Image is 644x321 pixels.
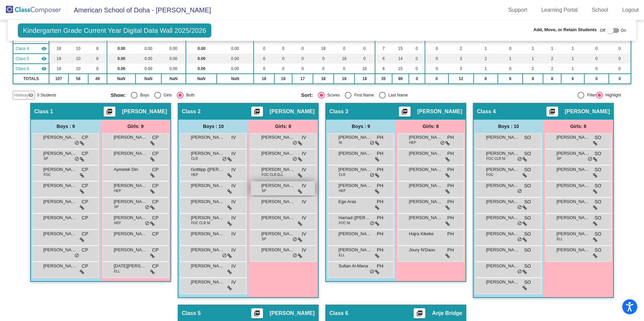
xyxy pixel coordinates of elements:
td: 0.00 [107,64,136,74]
span: Show: [111,92,126,98]
span: IV [231,198,236,205]
span: Ege Aras [338,198,372,205]
span: CP [152,134,159,141]
td: 107 [49,74,68,84]
span: do_not_disturb_alt [222,156,227,162]
td: 0.00 [136,54,161,64]
td: 2 [448,44,474,54]
span: CP [152,150,159,157]
td: 0 [498,64,523,74]
div: Boys : 9 [326,120,396,133]
span: [PERSON_NAME] [43,198,77,205]
td: NaN [136,74,161,84]
td: 0.00 [186,44,217,54]
span: [PERSON_NAME] [338,166,372,173]
span: PH [377,214,383,221]
span: NI [339,140,342,145]
span: SO [524,182,531,189]
button: Print Students Details [251,308,263,318]
td: 1 [498,54,523,64]
span: Class 6 [15,66,29,72]
span: Hamad ([PERSON_NAME]) Al Salaiti [338,214,372,221]
td: 18 [274,74,292,84]
span: [PERSON_NAME] [409,166,442,173]
span: PH [447,134,454,141]
span: PH [447,150,454,157]
span: [PERSON_NAME] [556,182,590,189]
span: IV [302,214,306,221]
span: [PERSON_NAME] [43,231,77,237]
span: [PERSON_NAME] [43,166,77,173]
td: TOTALS [13,74,49,84]
div: Girls: 8 [248,120,318,133]
div: Girls [161,92,172,98]
div: Boys : 10 [178,120,248,133]
span: [PERSON_NAME] [409,182,442,189]
span: Off [600,27,605,34]
span: FOC NI [339,220,350,226]
span: do_not_disturb_alt [74,140,79,146]
td: 18 [313,74,334,84]
span: PH [447,182,454,189]
span: [PERSON_NAME] [486,166,520,173]
td: 0.00 [217,44,254,54]
td: 18 [334,54,355,64]
span: Gottlipp ([PERSON_NAME] [191,166,224,173]
span: PH [377,166,383,173]
span: SO [524,198,531,205]
td: NaN [217,74,254,84]
span: IV [302,166,306,173]
span: [PERSON_NAME] [114,198,147,205]
td: 0.00 [217,54,254,64]
td: 18 [49,64,68,74]
td: 0 [292,64,313,74]
span: HEP [409,140,416,145]
div: Girls: 9 [101,120,170,133]
span: SO [595,214,601,221]
td: 18 [49,44,68,54]
td: 0 [425,54,448,64]
td: 0 [292,54,313,64]
td: 14 [392,54,409,64]
td: 0.00 [161,54,186,64]
td: 15 [392,44,409,54]
span: [PERSON_NAME] [191,198,224,205]
span: HEP [191,172,198,177]
td: Shalena Harvin - No Class Name [13,54,49,64]
span: [PERSON_NAME] [261,214,295,221]
div: First Name [352,92,374,98]
span: do_not_disturb_alt [370,173,374,178]
span: do_not_disturb_alt [145,205,150,210]
span: [PERSON_NAME] [43,150,77,157]
td: 0 [425,44,448,54]
a: School [586,5,613,15]
td: 0.00 [107,54,136,64]
span: do_not_disturb_alt [517,221,522,226]
button: Print Students Details [414,308,425,318]
td: 1 [474,44,498,54]
span: Hallway [14,92,28,98]
span: [PERSON_NAME] [43,214,77,221]
span: Class 4 [477,108,496,115]
span: PH [447,198,454,205]
td: 8 [88,54,107,64]
span: [PERSON_NAME] [261,166,295,173]
span: CP [82,166,88,173]
span: [PERSON_NAME] [556,150,590,157]
span: Class 4 [15,46,29,52]
span: IV [231,134,236,141]
span: Class 1 [34,108,53,115]
span: [PERSON_NAME] [409,134,442,141]
td: 3 [448,64,474,74]
span: SP [44,156,48,161]
td: 1 [474,64,498,74]
td: 0 [409,54,425,64]
td: 0 [425,74,448,84]
td: 0 [498,44,523,54]
div: Girls: 8 [396,120,466,133]
span: [PERSON_NAME] [261,150,295,157]
span: [PERSON_NAME] [114,231,147,237]
button: Print Students Details [399,107,411,117]
span: SP [557,156,561,161]
span: SO [595,198,601,205]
